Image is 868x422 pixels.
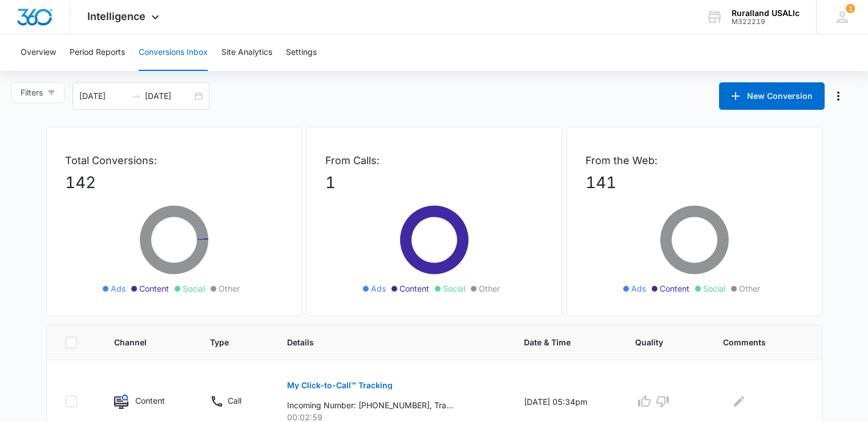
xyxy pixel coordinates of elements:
[210,336,243,348] span: Type
[399,282,429,294] span: Content
[287,372,393,399] button: My Click-to-Call™ Tracking
[286,34,317,71] button: Settings
[287,399,453,411] p: Incoming Number: [PHONE_NUMBER], Tracking Number: [PHONE_NUMBER], Ring To: [PHONE_NUMBER], Caller...
[65,153,283,168] p: Total Conversions:
[219,282,240,294] span: Other
[21,34,56,71] button: Overview
[723,336,786,348] span: Comments
[732,18,800,26] div: account id
[325,170,543,194] p: 1
[325,153,543,168] p: From Calls:
[228,395,241,407] p: Call
[703,282,725,294] span: Social
[739,282,760,294] span: Other
[586,153,804,168] p: From the Web:
[371,282,386,294] span: Ads
[732,9,800,18] div: account name
[846,4,855,13] span: 1
[443,282,465,294] span: Social
[135,395,165,407] p: Content
[479,282,500,294] span: Other
[846,4,855,13] div: notifications count
[139,34,208,71] button: Conversions Inbox
[87,10,146,22] span: Intelligence
[11,82,64,103] button: Filters
[70,34,125,71] button: Period Reports
[719,82,825,110] button: New Conversion
[221,34,272,71] button: Site Analytics
[111,282,126,294] span: Ads
[631,282,646,294] span: Ads
[114,336,166,348] span: Channel
[145,90,192,102] input: End date
[660,282,689,294] span: Content
[79,90,127,102] input: Start date
[635,336,679,348] span: Quality
[21,86,43,99] span: Filters
[131,91,140,101] span: to
[139,282,169,294] span: Content
[730,392,748,411] button: Edit Comments
[586,170,804,194] p: 141
[65,170,283,194] p: 142
[524,336,591,348] span: Date & Time
[829,87,847,105] button: Manage Numbers
[287,336,480,348] span: Details
[131,91,140,101] span: swap-right
[183,282,205,294] span: Social
[287,381,393,389] p: My Click-to-Call™ Tracking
